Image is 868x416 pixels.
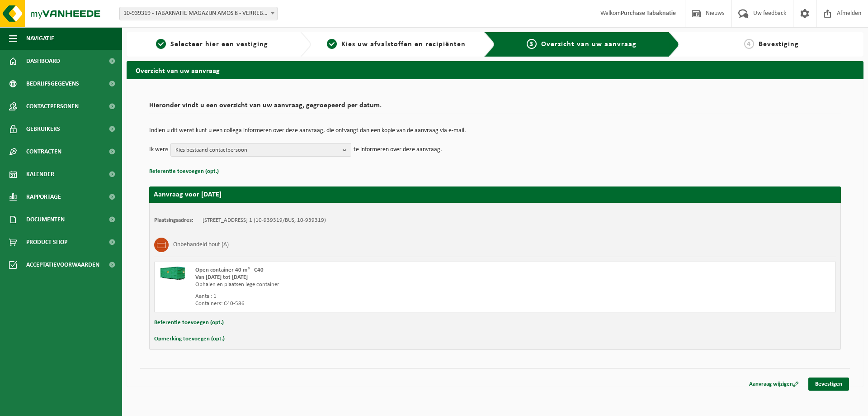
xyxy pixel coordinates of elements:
[149,166,219,177] button: Referentie toevoegen (opt.)
[154,217,193,223] strong: Plaatsingsadres:
[170,41,268,48] span: Selecteer hier een vestiging
[354,143,442,157] p: te informeren over deze aanvraag.
[195,267,264,273] span: Open container 40 m³ - C40
[119,7,278,20] span: 10-939319 - TABAKNATIE MAGAZIJN AMOS 8 - VERREBROEK
[26,118,60,140] span: Gebruikers
[26,140,61,163] span: Contracten
[759,41,799,48] span: Bevestiging
[26,27,54,50] span: Navigatie
[621,10,676,17] strong: Purchase Tabaknatie
[26,163,54,186] span: Kalender
[149,102,841,114] h2: Hieronder vindt u een overzicht van uw aanvraag, gegroepeerd per datum.
[808,378,849,391] a: Bevestigen
[26,72,79,95] span: Bedrijfsgegevens
[541,41,637,48] span: Overzicht van uw aanvraag
[527,39,537,49] span: 3
[327,39,337,49] span: 2
[26,50,60,72] span: Dashboard
[341,41,466,48] span: Kies uw afvalstoffen en recipiënten
[173,238,229,252] h3: Onbehandeld hout (A)
[195,274,248,280] strong: Van [DATE] tot [DATE]
[175,143,339,157] span: Kies bestaand contactpersoon
[744,39,754,49] span: 4
[156,39,166,49] span: 1
[149,143,168,157] p: Ik wens
[26,186,61,208] span: Rapportage
[154,317,224,329] button: Referentie toevoegen (opt.)
[742,378,806,391] a: Aanvraag wijzigen
[26,253,99,276] span: Acceptatievoorwaarden
[195,281,531,288] div: Ophalen en plaatsen lege container
[127,61,863,79] h2: Overzicht van uw aanvraag
[154,333,225,345] button: Opmerking toevoegen (opt.)
[195,300,531,307] div: Containers: C40-586
[159,267,186,280] img: HK-XC-40-GN-00.png
[195,293,531,300] div: Aantal: 1
[316,39,477,50] a: 2Kies uw afvalstoffen en recipiënten
[149,128,841,134] p: Indien u dit wenst kunt u een collega informeren over deze aanvraag, die ontvangt dan een kopie v...
[26,208,65,231] span: Documenten
[26,95,79,118] span: Contactpersonen
[203,217,326,224] td: [STREET_ADDRESS] 1 (10-939319/BUS, 10-939319)
[120,7,277,20] span: 10-939319 - TABAKNATIE MAGAZIJN AMOS 8 - VERREBROEK
[26,231,67,253] span: Product Shop
[154,191,222,198] strong: Aanvraag voor [DATE]
[131,39,293,50] a: 1Selecteer hier een vestiging
[170,143,351,157] button: Kies bestaand contactpersoon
